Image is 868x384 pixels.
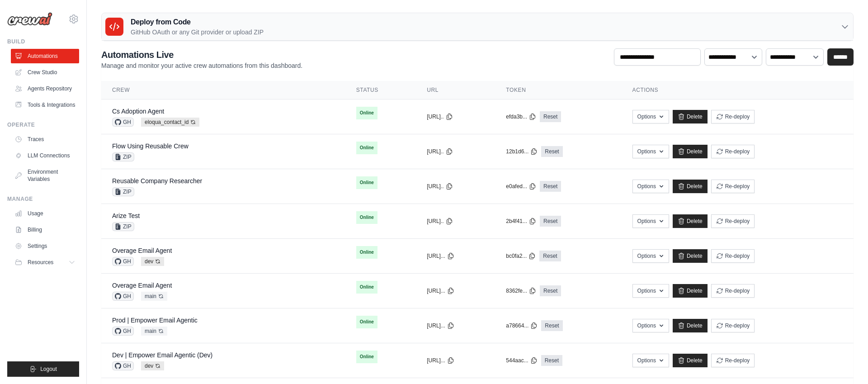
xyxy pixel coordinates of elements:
th: Actions [622,81,854,100]
span: ZIP [112,187,134,196]
a: Overage Email Agent [112,282,172,289]
a: Delete [673,110,708,123]
th: Crew [101,81,345,100]
span: eloqua_contact_id [141,118,199,127]
a: Reset [541,355,562,366]
button: Options [632,319,669,332]
a: Flow Using Reusable Crew [112,142,189,150]
span: dev [141,257,164,266]
span: GH [112,327,134,336]
a: Delete [673,354,708,367]
a: Dev | Empower Email Agentic (Dev) [112,351,212,359]
button: Re-deploy [711,214,755,228]
span: GH [112,292,134,301]
p: GitHub OAuth or any Git provider or upload ZIP [131,28,264,37]
button: Options [632,180,669,193]
a: Delete [673,319,708,332]
button: Options [632,214,669,228]
a: Delete [673,284,708,298]
span: Online [356,281,377,294]
a: Tools & Integrations [11,98,79,112]
a: Reset [540,216,561,227]
button: Re-deploy [711,284,755,298]
span: Resources [28,259,53,266]
a: Overage Email Agent [112,247,172,254]
a: Cs Adoption Agent [112,108,164,115]
button: 12b1d6... [506,148,538,155]
a: Reset [540,111,561,122]
div: Manage [7,195,79,203]
a: Delete [673,180,708,193]
button: Options [632,284,669,298]
a: Billing [11,223,79,237]
span: Online [356,351,377,363]
a: Delete [673,145,708,158]
span: dev [141,361,164,370]
a: Traces [11,132,79,147]
button: 2b4f41... [506,218,536,225]
button: 8362fe... [506,287,536,294]
div: Build [7,38,79,45]
img: Logo [7,12,52,26]
th: Token [495,81,621,100]
a: Reset [541,320,562,331]
p: Manage and monitor your active crew automations from this dashboard. [101,61,302,70]
button: Options [632,145,669,158]
button: Logout [7,361,79,377]
span: GH [112,257,134,266]
span: main [141,292,167,301]
button: Re-deploy [711,145,755,158]
span: GH [112,118,134,127]
a: Delete [673,249,708,263]
span: main [141,327,167,336]
span: Online [356,246,377,259]
div: Operate [7,121,79,128]
span: GH [112,361,134,370]
button: Re-deploy [711,180,755,193]
button: Options [632,354,669,367]
button: Re-deploy [711,249,755,263]
a: Prod | Empower Email Agentic [112,317,198,324]
button: Options [632,110,669,123]
a: Environment Variables [11,165,79,186]
span: ZIP [112,152,134,161]
button: e0afed... [506,183,536,190]
th: URL [416,81,495,100]
button: Resources [11,255,79,270]
button: Re-deploy [711,319,755,332]
button: efda3b... [506,113,536,120]
a: Delete [673,214,708,228]
th: Status [345,81,416,100]
a: Reset [540,285,561,296]
span: Logout [40,365,57,373]
span: Online [356,316,377,328]
button: Re-deploy [711,110,755,123]
a: Automations [11,49,79,63]
a: Reusable Company Researcher [112,177,202,185]
h2: Automations Live [101,48,302,61]
span: Online [356,107,377,119]
a: Reset [539,251,561,261]
a: Reset [541,146,562,157]
button: Re-deploy [711,354,755,367]
a: Usage [11,206,79,221]
button: Options [632,249,669,263]
a: Reset [540,181,561,192]
span: Online [356,176,377,189]
button: bc0fa2... [506,252,536,260]
span: ZIP [112,222,134,231]
a: Crew Studio [11,65,79,80]
span: Online [356,211,377,224]
button: 544aac... [506,357,537,364]
span: Online [356,142,377,154]
a: Agents Repository [11,81,79,96]
h3: Deploy from Code [131,17,264,28]
a: Settings [11,239,79,253]
a: Arize Test [112,212,140,219]
a: LLM Connections [11,148,79,163]
button: a78664... [506,322,538,329]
